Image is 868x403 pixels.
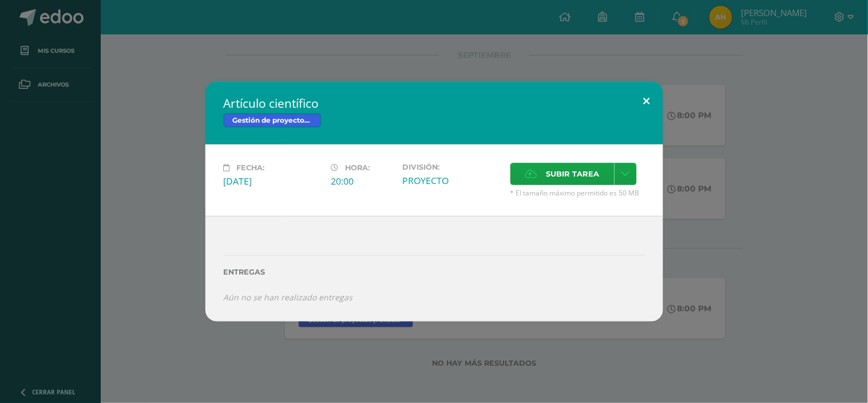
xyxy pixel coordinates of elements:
[510,188,645,198] span: * El tamaño máximo permitido es 50 MB
[224,292,353,303] i: Aún no se han realizado entregas
[237,163,265,172] span: Fecha:
[403,174,501,187] div: PROYECTO
[346,163,370,172] span: Hora:
[224,114,321,127] span: Gestión de proyectos Bach IV
[224,175,322,187] div: [DATE]
[224,95,645,111] h2: Artículo científico
[546,163,600,185] span: Subir tarea
[631,81,663,120] button: Close (Esc)
[224,268,645,276] label: Entregas
[331,175,394,187] div: 20:00
[403,163,501,171] label: División:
